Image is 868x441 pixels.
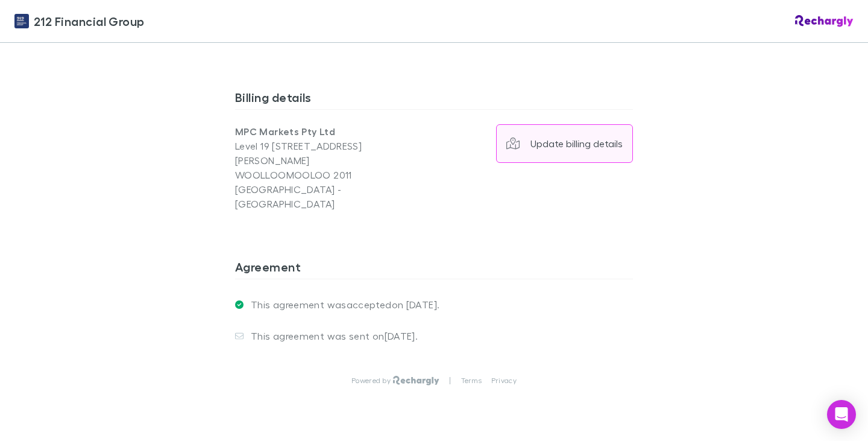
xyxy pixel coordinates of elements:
[449,376,451,385] p: |
[530,138,623,150] div: Update billing details
[795,15,854,27] img: Rechargly Logo
[244,299,439,311] p: This agreement was accepted on [DATE] .
[235,182,434,211] p: [GEOGRAPHIC_DATA] - [GEOGRAPHIC_DATA]
[496,124,634,163] button: Update billing details
[827,400,856,429] div: Open Intercom Messenger
[235,90,633,109] h3: Billing details
[34,12,145,30] span: 212 Financial Group
[393,376,439,385] img: Rechargly Logo
[235,259,633,279] h3: Agreement
[235,124,434,139] p: MPC Markets Pty Ltd
[491,376,517,385] a: Privacy
[235,139,434,168] p: Level 19 [STREET_ADDRESS][PERSON_NAME]
[351,376,393,385] p: Powered by
[461,376,482,385] a: Terms
[244,330,418,342] p: This agreement was sent on [DATE] .
[235,168,434,182] p: WOOLLOOMOOLOO 2011
[14,14,29,28] img: 212 Financial Group's Logo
